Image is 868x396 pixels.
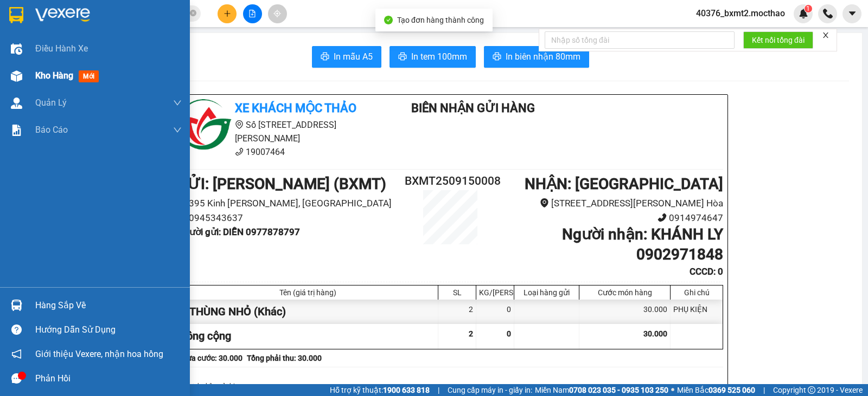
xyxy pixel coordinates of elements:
[273,10,281,17] span: aim
[808,386,815,394] span: copyright
[268,4,287,23] button: aim
[517,288,576,297] div: Loại hàng gửi
[177,175,386,193] b: GỬI : [PERSON_NAME] (BXMT)
[235,120,244,129] span: environment
[35,123,68,137] span: Báo cáo
[476,300,514,324] div: 0
[493,52,501,62] span: printer
[35,297,182,314] div: Hàng sắp về
[312,46,381,68] button: printerIn mẫu A5
[822,31,829,39] span: close
[173,99,182,107] span: down
[469,329,473,338] span: 2
[218,4,237,23] button: plus
[525,175,723,193] b: NHẬN : [GEOGRAPHIC_DATA]
[496,211,723,225] li: 0914974647
[806,5,810,12] span: 1
[235,101,356,115] b: Xe khách Mộc Thảo
[709,386,755,394] strong: 0369 525 060
[79,70,99,82] span: mới
[330,384,430,396] span: Hỗ trợ kỹ thuật:
[177,226,300,237] b: Người gửi : DIỄN 0977878797
[177,211,405,225] li: 0945343637
[177,196,405,211] li: 395 Kinh [PERSON_NAME], [GEOGRAPHIC_DATA]
[545,31,735,49] input: Nhập số tổng đài
[248,10,256,17] span: file-add
[11,349,22,359] span: notification
[847,9,857,18] span: caret-down
[397,16,484,24] span: Tạo đơn hàng thành công
[390,46,476,68] button: printerIn tem 100mm
[11,373,22,384] span: message
[177,118,379,145] li: Số [STREET_ADDRESS][PERSON_NAME]
[441,288,473,297] div: SL
[11,70,22,82] img: warehouse-icon
[805,5,812,12] sup: 1
[334,50,373,63] span: In mẫu A5
[673,288,720,297] div: Ghi chú
[11,300,22,311] img: warehouse-icon
[384,16,393,24] span: check-circle
[687,7,794,20] span: 40376_bxmt2.mocthao
[235,147,244,156] span: phone
[823,9,833,18] img: phone-icon
[5,5,157,46] li: Xe khách Mộc Thảo
[799,9,808,18] img: icon-new-feature
[11,125,22,136] img: solution-icon
[35,371,182,387] div: Phản hồi
[181,329,231,342] span: Tổng cộng
[5,5,43,43] img: logo.jpg
[411,50,467,63] span: In tem 100mm
[507,329,511,338] span: 0
[579,300,671,324] div: 30.000
[190,9,196,19] span: close-circle
[35,322,182,338] div: Hướng dẫn sử dụng
[496,196,723,211] li: [STREET_ADDRESS][PERSON_NAME] Hòa
[743,31,813,49] button: Kết nối tổng đài
[405,172,496,190] h2: BXMT2509150008
[643,329,667,338] span: 30.000
[690,266,723,277] b: CCCD : 0
[535,384,668,396] span: Miền Nam
[177,354,242,362] b: Chưa cước : 30.000
[484,46,589,68] button: printerIn biên nhận 80mm
[11,324,22,335] span: question-circle
[321,52,329,62] span: printer
[35,347,163,361] span: Giới thiệu Vexere, nhận hoa hồng
[843,4,861,23] button: caret-down
[5,59,75,94] li: VP [GEOGRAPHIC_DATA]
[383,386,430,394] strong: 1900 633 818
[177,99,232,153] img: logo.jpg
[398,52,407,62] span: printer
[658,213,667,222] span: phone
[677,384,755,396] span: Miền Bắc
[224,10,231,17] span: plus
[671,388,674,392] span: ⚪️
[506,50,580,63] span: In biên nhận 80mm
[752,34,805,46] span: Kết nối tổng đài
[9,7,23,23] img: logo-vxr
[75,59,144,82] li: VP [PERSON_NAME] (BXMT)
[763,384,765,396] span: |
[569,386,668,394] strong: 0708 023 035 - 0935 103 250
[247,354,322,362] b: Tổng phải thu: 30.000
[540,198,549,207] span: environment
[438,384,439,396] span: |
[35,70,73,81] span: Kho hàng
[448,384,532,396] span: Cung cấp máy in - giấy in:
[190,10,196,16] span: close-circle
[35,42,88,55] span: Điều hành xe
[582,288,667,297] div: Cước món hàng
[173,126,182,134] span: down
[411,101,535,115] b: Biên Nhận Gửi Hàng
[181,288,435,297] div: Tên (giá trị hàng)
[671,300,723,324] div: PHỤ KIỆN
[438,300,476,324] div: 2
[562,225,723,263] b: Người nhận : KHÁNH LY 0902971848
[35,96,67,109] span: Quản Lý
[11,98,22,109] img: warehouse-icon
[177,145,379,159] li: 19007464
[243,4,262,23] button: file-add
[178,300,438,324] div: 1 THÙNG NHỎ (Khác)
[479,288,511,297] div: KG/[PERSON_NAME]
